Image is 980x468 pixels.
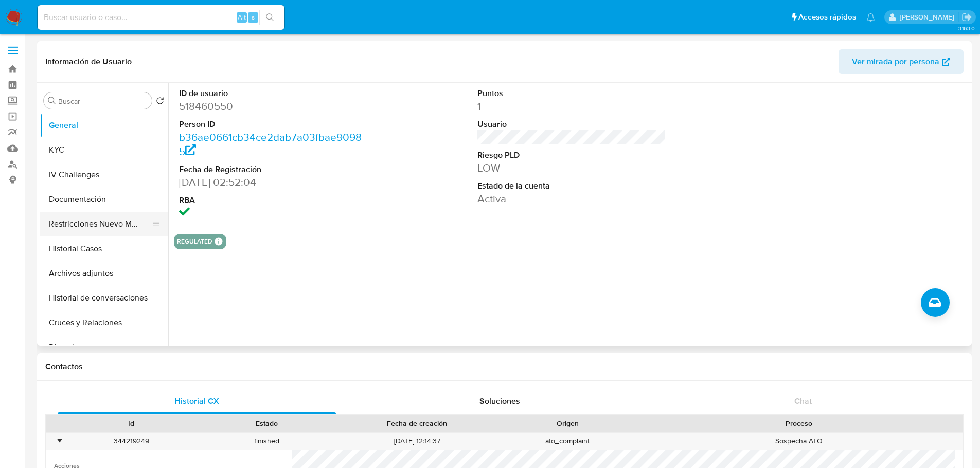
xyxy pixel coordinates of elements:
dt: RBA [179,195,368,206]
div: [DATE] 12:14:37 [334,433,500,450]
span: Soluciones [479,395,520,407]
a: Salir [961,12,972,23]
dt: Estado de la cuenta [477,180,666,192]
p: antonio.rossel@mercadolibre.com [900,12,958,22]
button: Historial de conversaciones [40,286,168,310]
dd: [DATE] 02:52:04 [179,175,368,190]
input: Buscar usuario o caso... [38,11,284,24]
button: Ver mirada por persona [839,49,964,74]
button: Buscar [48,97,56,105]
div: • [58,436,61,446]
div: Proceso [643,418,956,428]
div: ato_complaint [500,433,635,450]
button: Volver al orden por defecto [156,97,164,108]
span: Alt [238,12,246,22]
a: b36ae0661cb34ce2dab7a03fbae90985 [179,129,362,159]
button: search-icon [259,10,280,25]
h1: Contactos [45,362,964,372]
button: Cruces y Relaciones [40,310,168,335]
h1: Información de Usuario [45,57,132,67]
div: Origen [507,418,628,428]
input: Buscar [58,97,148,106]
a: Notificaciones [866,13,875,22]
dt: Puntos [477,88,666,99]
dt: Person ID [179,119,368,130]
span: Accesos rápidos [798,12,856,23]
dd: Activa [477,192,666,206]
button: IV Challenges [40,162,168,187]
button: Documentación [40,187,168,212]
button: Restricciones Nuevo Mundo [40,212,160,236]
dt: Fecha de Registración [179,164,368,175]
span: Chat [794,395,812,407]
div: Estado [206,418,327,428]
div: Id [71,418,192,428]
div: Sospecha ATO [635,433,963,450]
span: Ver mirada por persona [852,49,939,74]
button: Historial Casos [40,236,168,261]
dd: 1 [477,99,666,114]
dd: LOW [477,161,666,175]
div: Fecha de creación [342,418,493,428]
dt: ID de usuario [179,88,368,99]
span: s [252,12,255,22]
button: KYC [40,138,168,162]
dd: 518460550 [179,99,368,114]
button: Direcciones [40,335,168,360]
button: Archivos adjuntos [40,261,168,286]
div: 344219249 [64,433,199,450]
div: finished [199,433,334,450]
dt: Usuario [477,119,666,130]
button: General [40,113,168,138]
dt: Riesgo PLD [477,149,666,161]
span: Historial CX [174,395,219,407]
